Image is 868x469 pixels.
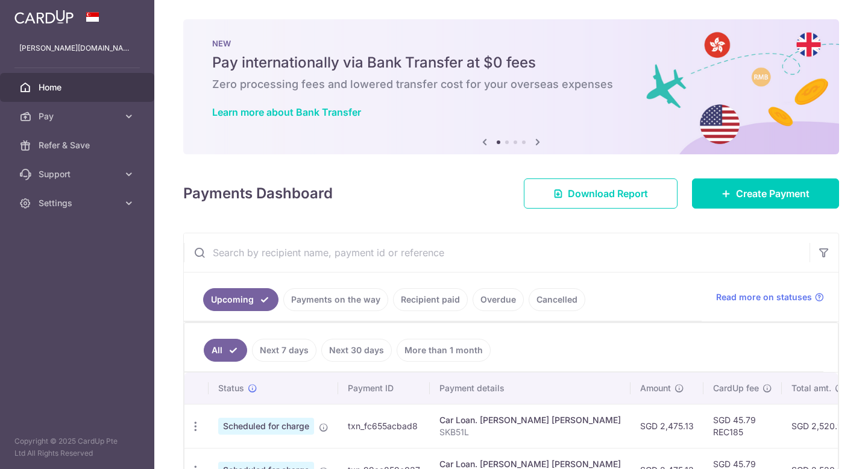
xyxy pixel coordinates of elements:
img: CardUp [14,10,74,24]
a: Create Payment [692,178,839,209]
th: Payment details [430,373,631,404]
a: Download Report [524,178,678,209]
p: [PERSON_NAME][DOMAIN_NAME][EMAIL_ADDRESS][PERSON_NAME][DOMAIN_NAME] [19,42,135,54]
span: Scheduled for charge [218,418,314,435]
span: Amount [640,382,671,394]
a: Upcoming [203,288,278,311]
a: Recipient paid [393,288,468,311]
h6: Zero processing fees and lowered transfer cost for your overseas expenses [212,77,810,92]
td: txn_fc655acbad8 [338,404,430,448]
span: Total amt. [791,382,831,394]
span: Home [39,81,118,93]
span: Support [39,168,118,180]
span: Status [218,382,244,394]
span: Create Payment [736,186,810,201]
a: Overdue [473,288,524,311]
h5: Pay internationally via Bank Transfer at $0 fees [212,53,810,72]
span: Read more on statuses [716,291,812,303]
td: SGD 2,520.92 [782,404,858,448]
span: Pay [39,110,118,122]
td: SGD 45.79 REC185 [703,404,782,448]
a: Read more on statuses [716,291,824,303]
div: Car Loan. [PERSON_NAME] [PERSON_NAME] [439,414,621,426]
span: Settings [39,197,118,209]
img: Bank transfer banner [183,19,839,154]
a: Payments on the way [283,288,388,311]
a: Learn more about Bank Transfer [212,106,361,118]
span: Download Report [568,186,648,201]
a: Next 7 days [252,339,316,362]
p: SKB51L [439,426,621,438]
a: All [204,339,247,362]
td: SGD 2,475.13 [631,404,703,448]
a: Next 30 days [321,339,392,362]
h4: Payments Dashboard [183,183,333,204]
input: Search by recipient name, payment id or reference [184,233,810,272]
span: CardUp fee [713,382,759,394]
a: More than 1 month [397,339,491,362]
th: Payment ID [338,373,430,404]
span: Refer & Save [39,139,118,151]
p: NEW [212,39,810,48]
a: Cancelled [529,288,585,311]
